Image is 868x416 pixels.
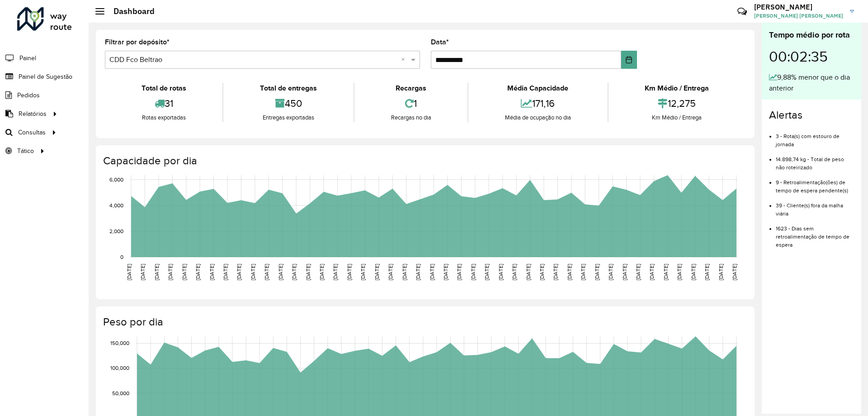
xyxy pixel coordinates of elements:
[17,146,34,156] span: Tático
[429,264,435,280] text: [DATE]
[167,264,173,280] text: [DATE]
[181,264,187,280] text: [DATE]
[776,148,854,172] li: 14.898,74 kg - Total de peso não roteirizado
[226,113,351,122] div: Entregas exportadas
[769,29,854,41] div: Tempo médio por rota
[769,41,854,72] div: 00:02:35
[471,113,605,122] div: Média de ocupação no dia
[126,264,132,280] text: [DATE]
[226,94,351,113] div: 450
[17,91,40,100] span: Pedidos
[580,264,586,280] text: [DATE]
[291,264,297,280] text: [DATE]
[374,264,380,280] text: [DATE]
[776,218,854,249] li: 1623 - Dias sem retroalimentação de tempo de espera
[401,54,409,65] span: Clear all
[104,6,155,16] h2: Dashboard
[346,264,352,280] text: [DATE]
[109,202,123,208] text: 4,000
[676,264,682,280] text: [DATE]
[264,264,269,280] text: [DATE]
[109,228,123,234] text: 2,000
[154,264,160,280] text: [DATE]
[387,264,393,280] text: [DATE]
[236,264,242,280] text: [DATE]
[415,264,421,280] text: [DATE]
[539,264,545,280] text: [DATE]
[357,83,465,94] div: Recargas
[776,125,854,148] li: 3 - Rota(s) com estouro de jornada
[360,264,366,280] text: [DATE]
[471,94,605,113] div: 171,16
[611,94,743,113] div: 12,275
[278,264,283,280] text: [DATE]
[120,254,123,260] text: 0
[19,72,72,81] span: Painel de Sugestão
[109,177,123,182] text: 6,000
[608,264,613,280] text: [DATE]
[112,390,129,396] text: 50,000
[525,264,531,280] text: [DATE]
[754,12,843,20] span: [PERSON_NAME] [PERSON_NAME]
[332,264,338,280] text: [DATE]
[209,264,215,280] text: [DATE]
[611,113,743,122] div: Km Médio / Entrega
[431,37,449,48] label: Data
[19,53,36,63] span: Painel
[718,264,724,280] text: [DATE]
[498,264,504,280] text: [DATE]
[594,264,600,280] text: [DATE]
[107,83,220,94] div: Total de rotas
[110,365,129,371] text: 100,000
[305,264,311,280] text: [DATE]
[319,264,325,280] text: [DATE]
[357,94,465,113] div: 1
[105,37,170,48] label: Filtrar por depósito
[731,264,737,280] text: [DATE]
[635,264,641,280] text: [DATE]
[103,316,745,329] h4: Peso por dia
[401,264,407,280] text: [DATE]
[103,154,745,167] h4: Capacidade por dia
[107,94,220,113] div: 31
[443,264,448,280] text: [DATE]
[622,264,627,280] text: [DATE]
[690,264,696,280] text: [DATE]
[226,83,351,94] div: Total de entregas
[19,109,47,119] span: Relatórios
[649,264,655,280] text: [DATE]
[140,264,146,280] text: [DATE]
[754,3,843,11] h3: [PERSON_NAME]
[250,264,256,280] text: [DATE]
[110,340,129,346] text: 150,000
[471,83,605,94] div: Média Capacidade
[776,172,854,195] li: 9 - Retroalimentação(ões) de tempo de espera pendente(s)
[776,195,854,218] li: 39 - Cliente(s) fora da malha viária
[511,264,517,280] text: [DATE]
[663,264,669,280] text: [DATE]
[18,128,46,137] span: Consultas
[222,264,228,280] text: [DATE]
[566,264,572,280] text: [DATE]
[195,264,201,280] text: [DATE]
[357,113,465,122] div: Recargas no dia
[621,51,637,69] button: Choose Date
[769,72,854,94] div: 9,88% menor que o dia anterior
[769,109,854,122] h4: Alertas
[484,264,490,280] text: [DATE]
[552,264,558,280] text: [DATE]
[470,264,476,280] text: [DATE]
[704,264,710,280] text: [DATE]
[611,83,743,94] div: Km Médio / Entrega
[456,264,462,280] text: [DATE]
[107,113,220,122] div: Rotas exportadas
[732,2,752,21] a: Contato Rápido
